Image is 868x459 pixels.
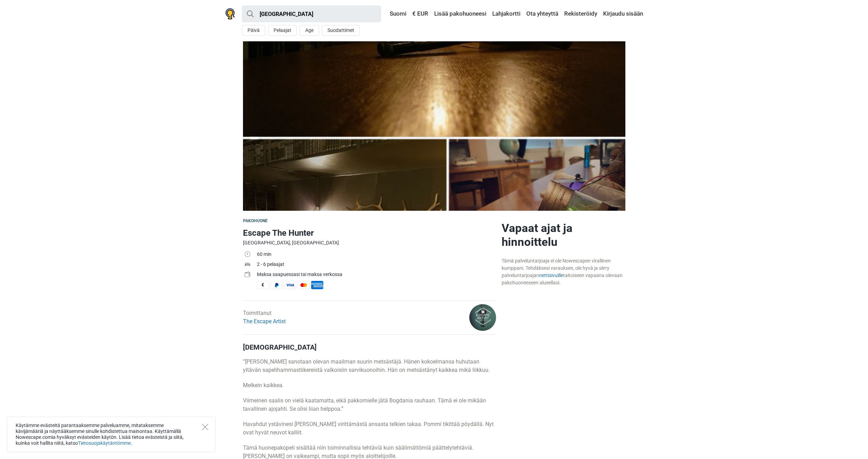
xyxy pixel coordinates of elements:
[257,271,496,278] div: Maksa saapuessasi tai maksa verkossa
[562,8,599,20] a: Rekisteröidy
[243,41,625,211] img: Escape The Hunter photo 1
[322,25,360,36] button: Suodattimet
[268,25,297,36] button: Pelaajat
[243,309,286,326] div: Toimittanut
[298,281,310,289] span: MasterCard
[469,304,496,331] img: 48ab2f9b45957ab5l.png
[525,8,560,20] a: Ota yhteyttä
[385,11,390,16] img: Suomi
[284,281,296,289] span: Visa
[502,221,625,249] h2: Vapaat ajat ja hinnoittelu
[242,6,381,22] input: kokeile “London”
[300,25,319,36] button: Age
[411,8,430,20] a: € EUR
[243,420,496,437] p: Havahdut ystävinesi [PERSON_NAME] virittämästä ansasta telkien takaa. Pommi tikittää pöydällä. Ny...
[601,8,643,20] a: Kirjaudu sisään
[243,239,496,247] div: [GEOGRAPHIC_DATA], [GEOGRAPHIC_DATA]
[242,25,265,36] button: Päivä
[539,273,563,278] a: nettisivuille
[243,227,496,239] h1: Escape The Hunter
[257,260,496,270] td: 2 - 6 pelaajat
[78,440,131,446] a: Tietosuojakäytäntömme
[257,250,496,260] td: 60 min
[243,397,496,413] p: Viimeinen saalis on vielä kaatamatta, eikä pakkomielle jätä Bogdania rauhaan. Tämä ei ole mikään ...
[311,281,323,289] span: American Express
[270,281,283,289] span: PayPal
[257,281,269,289] span: Käteinen
[225,8,235,19] img: Nowescape logo
[490,8,522,20] a: Lahjakortti
[243,381,496,390] p: Melkein kaikkea.
[502,257,625,286] div: Tämä palveluntarjoaja ei ole Nowescapen virallinen kumppani. Tehdäksesi varauksen, ole hyvä ja si...
[243,218,268,223] span: Pakohuone
[432,8,488,20] a: Lisää pakohuoneesi
[243,343,496,351] h4: [DEMOGRAPHIC_DATA]
[243,358,496,374] p: ”[PERSON_NAME] sanotaan olevan maailman suurin metsästäjä. Hänen kokoelmansa huhutaan yltävän sap...
[243,318,286,325] a: The Escape Artist
[202,424,208,430] button: Close
[7,417,216,452] div: Käytämme evästeitä parantaaksemme palveluamme, mitataksemme kävijämääriä ja näyttääksemme sinulle...
[383,8,408,20] a: Suomi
